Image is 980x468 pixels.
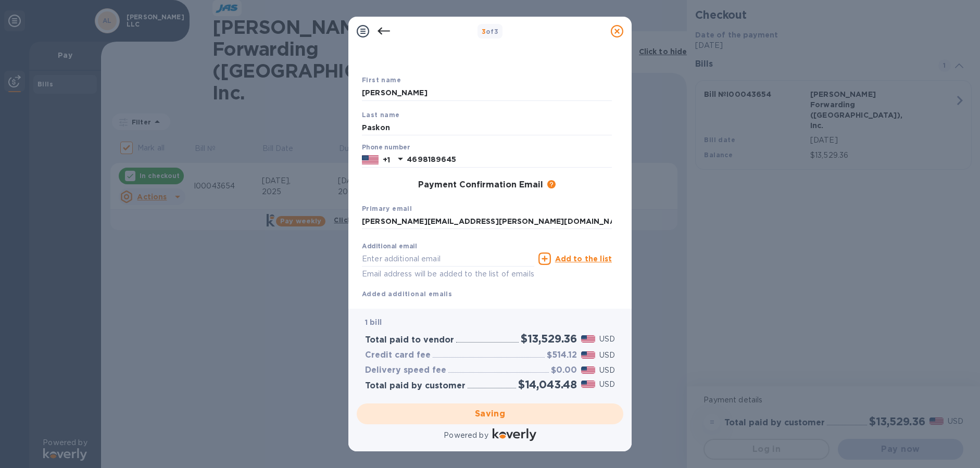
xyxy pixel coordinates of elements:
h3: Payment Confirmation Email [418,180,543,190]
img: Logo [493,428,536,441]
label: Phone number [362,145,410,151]
p: USD [599,334,615,345]
b: Primary email [362,205,412,212]
img: USD [581,335,595,343]
label: Additional email [362,244,417,250]
p: USD [599,365,615,376]
input: Enter your last name [362,120,612,135]
h3: Delivery speed fee [365,365,446,375]
p: Email address will be added to the list of emails [362,268,534,280]
h3: $0.00 [551,365,577,375]
img: USD [581,351,595,359]
p: USD [599,350,615,361]
h1: Payment Contact Information [362,6,612,49]
span: 3 [482,28,486,35]
input: Enter your first name [362,85,612,101]
b: Last name [362,111,400,119]
h3: $514.12 [547,350,577,360]
p: Powered by [444,430,488,441]
p: +1 [383,155,390,165]
h3: Credit card fee [365,350,431,360]
h3: Total paid by customer [365,381,466,391]
b: Added additional emails [362,290,452,298]
u: Add to the list [555,255,612,263]
b: 1 bill [365,318,382,326]
p: USD [599,379,615,390]
img: USD [581,366,595,374]
img: US [362,154,379,166]
img: USD [581,381,595,388]
input: Enter additional email [362,251,534,267]
input: Enter your primary name [362,214,612,230]
b: First name [362,76,401,84]
h2: $14,043.48 [518,378,577,391]
h3: Total paid to vendor [365,335,454,345]
input: Enter your phone number [407,152,612,168]
h2: $13,529.36 [521,332,577,345]
b: of 3 [482,28,499,35]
